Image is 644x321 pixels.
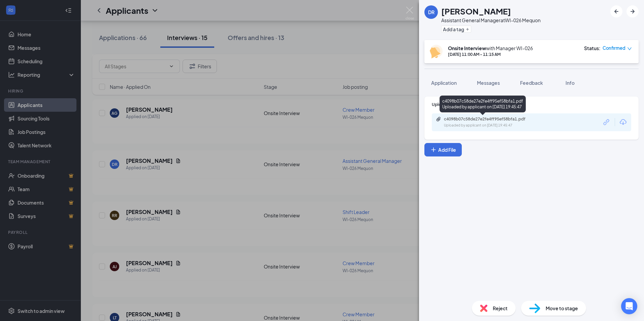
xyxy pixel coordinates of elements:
[602,118,611,127] svg: Link
[520,80,543,86] span: Feedback
[432,102,631,107] div: Upload Resume
[444,123,545,128] div: Uploaded by applicant on [DATE] 19:45:47
[444,116,538,122] div: c4098b07c58de27e2fe4ff95ef58bfa1.pdf
[493,305,508,312] span: Reject
[546,305,578,312] span: Move to stage
[436,116,441,122] svg: Paperclip
[440,96,526,112] div: c4098b07c58de27e2fe4ff95ef58bfa1.pdf Uploaded by applicant on [DATE] 19:45:47
[584,45,601,51] div: Status :
[629,7,637,15] svg: ArrowRight
[448,45,486,51] b: Onsite Interview
[441,5,511,17] h1: [PERSON_NAME]
[610,5,622,17] button: ArrowLeftNew
[448,45,533,51] div: with Manager WI-026
[441,17,541,24] div: Assistant General Manager at WI-026 Mequon
[612,7,620,15] svg: ArrowLeftNew
[431,80,457,86] span: Application
[619,118,627,126] svg: Download
[621,298,637,314] div: Open Intercom Messenger
[428,9,434,15] div: DR
[424,143,462,156] button: Add FilePlus
[441,26,471,33] button: PlusAdd a tag
[430,146,437,153] svg: Plus
[477,80,500,86] span: Messages
[465,27,470,31] svg: Plus
[626,5,639,17] button: ArrowRight
[436,116,545,128] a: Paperclipc4098b07c58de27e2fe4ff95ef58bfa1.pdfUploaded by applicant on [DATE] 19:45:47
[448,51,533,57] div: [DATE] 11:00 AM - 11:15 AM
[603,45,625,51] span: Confirmed
[627,46,632,51] span: down
[566,80,575,86] span: Info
